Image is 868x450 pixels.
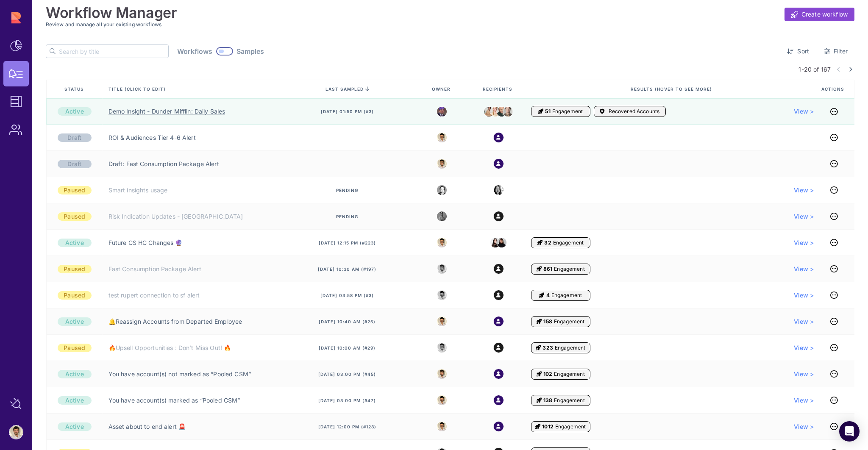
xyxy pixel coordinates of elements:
[437,395,447,405] img: 7530139536612_24487aea9d702d60db16_32.png
[794,265,814,273] a: View >
[319,345,376,351] span: [DATE] 10:00 am (#29)
[108,317,242,326] a: 🔔Reassign Accounts from Departed Employee
[437,211,447,221] img: 7662619556629_2c1093bde4b42039e029_32.jpg
[177,47,212,56] span: Workflows
[437,422,447,431] img: 7530139536612_24487aea9d702d60db16_32.png
[319,319,376,325] span: [DATE] 10:40 am (#25)
[108,370,251,378] a: You have account(s) not marked as “Pooled CSM”
[108,212,243,221] a: Risk Indication Updates - [GEOGRAPHIC_DATA]
[794,239,814,247] span: View >
[108,133,196,142] a: ROI & Audiences Tier 4-6 Alert
[58,291,92,300] div: Paused
[536,344,541,351] i: Engagement
[58,344,92,352] div: Paused
[537,397,542,404] i: Engagement
[543,318,552,325] span: 158
[318,266,376,272] span: [DATE] 10:30 am (#197)
[437,107,447,117] img: michael.jpeg
[437,369,447,379] img: 7530139536612_24487aea9d702d60db16_32.png
[794,396,814,405] a: View >
[437,133,447,142] img: 7530139536612_24487aea9d702d60db16_32.png
[797,47,809,56] span: Sort
[555,344,585,351] span: Engagement
[108,107,225,116] a: Demo Insight - Dunder Mifflin: Daily Sales
[543,266,552,272] span: 861
[794,370,814,378] a: View >
[58,212,92,221] div: Paused
[437,290,447,300] img: 7530139536612_24487aea9d702d60db16_32.png
[9,425,23,439] img: account-photo
[490,238,500,247] img: 4826597368309_30979a6ecdb4517bb6a9_32.jpg
[437,159,447,169] img: 7530139536612_24487aea9d702d60db16_32.png
[58,317,92,326] div: Active
[794,107,814,116] span: View >
[58,396,92,405] div: Active
[554,371,584,378] span: Engagement
[108,422,186,431] a: Asset about to end alert 🚨
[553,239,584,246] span: Engagement
[58,186,92,194] div: Paused
[535,423,540,430] i: Engagement
[108,239,183,247] a: Future CS HC Changes 🔮
[503,105,513,118] img: dwight.png
[794,291,814,300] a: View >
[497,104,506,119] img: creed.jpeg
[794,212,814,221] a: View >
[437,343,447,353] img: 7530139536612_24487aea9d702d60db16_32.png
[494,185,504,195] img: 1050791595619_a587944aecba22e3ec09_32.png
[58,239,92,247] div: Active
[537,371,542,378] i: Engagement
[46,4,177,21] h1: Workflow Manager
[552,108,583,115] span: Engagement
[794,317,814,326] a: View >
[59,45,168,58] input: Search by title
[58,160,92,168] div: Draft
[497,238,506,247] img: 8173763242422_4a78da7c795318c9dcc9_32.jpg
[537,318,542,325] i: Engagement
[538,108,543,115] i: Engagement
[437,238,447,247] img: 7530139536612_24487aea9d702d60db16_32.png
[336,214,358,219] span: Pending
[834,47,848,56] span: Filter
[839,421,860,442] div: Open Intercom Messenger
[537,239,542,246] i: Engagement
[551,292,582,299] span: Engagement
[483,86,514,92] span: Recipients
[437,185,447,195] img: 9137139073652_81250423bda472dcd80a_32.png
[490,104,500,119] img: angela.jpeg
[64,86,86,92] span: Status
[437,264,447,274] img: 7530139536612_24487aea9d702d60db16_32.png
[544,239,551,246] span: 32
[46,21,854,28] h3: Review and manage all your existing workflows
[325,86,364,92] span: last sampled
[336,187,358,193] span: Pending
[108,86,167,92] span: Title (click to edit)
[318,371,376,377] span: [DATE] 03:00 pm (#45)
[554,266,584,272] span: Engagement
[484,105,494,118] img: stanley.jpeg
[794,344,814,352] a: View >
[108,291,200,300] a: test rupert connection to sf alert
[794,422,814,431] span: View >
[58,133,92,142] div: Draft
[554,318,584,325] span: Engagement
[58,370,92,378] div: Active
[542,344,553,351] span: 323
[108,344,231,352] a: 🔥Upsell Opportunities : Don’t Miss Out! 🔥
[542,423,554,430] span: 1012
[600,108,605,115] i: Accounts
[108,186,168,194] a: Smart insights usage
[58,265,92,273] div: Paused
[794,186,814,194] a: View >
[798,65,831,74] span: 1-20 of 167
[236,47,264,56] span: Samples
[108,396,240,405] a: You have account(s) marked as “Pooled CSM”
